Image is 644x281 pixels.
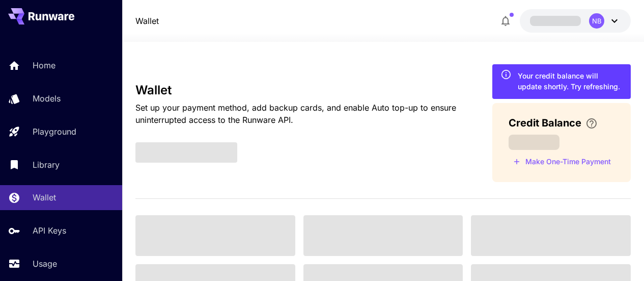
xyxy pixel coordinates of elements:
[33,258,57,270] p: Usage
[135,83,460,97] h3: Wallet
[33,159,60,171] p: Library
[520,9,631,33] button: NB
[33,92,61,105] p: Models
[33,59,55,71] p: Home
[135,101,460,126] p: Set up your payment method, add backup cards, and enable Auto top-up to ensure uninterrupted acce...
[518,70,623,92] div: Your credit balance will update shortly. Try refreshing.
[589,13,604,29] div: NB
[135,15,159,27] nav: breadcrumb
[509,154,615,170] button: Make a one-time, non-recurring payment
[33,125,76,138] p: Playground
[509,115,581,131] span: Credit Balance
[581,117,602,130] button: Enter your card details and choose an Auto top-up amount to avoid service interruptions. We'll au...
[135,15,159,27] a: Wallet
[33,191,56,203] p: Wallet
[33,224,66,237] p: API Keys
